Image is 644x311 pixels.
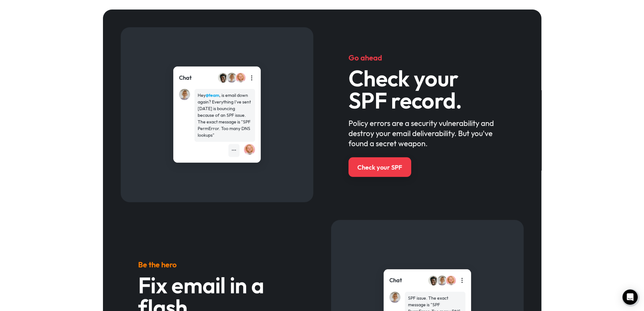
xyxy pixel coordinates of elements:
[138,259,296,270] h5: Be the hero
[348,118,506,148] div: Policy errors are a security vulnerability and destroy your email deliverability. But you've foun...
[232,147,236,154] div: •••
[348,157,411,177] a: Check your SPF
[357,163,402,172] div: Check your SPF
[389,276,402,284] div: Chat
[622,289,638,305] div: Open Intercom Messenger
[348,53,506,63] h5: Go ahead
[179,74,192,82] div: Chat
[198,92,252,139] div: Hey , is email down again? Everything I've sent [DATE] is bouncing because of an SPF issue. The e...
[348,67,506,111] h3: Check your SPF record.
[206,92,219,98] strong: @team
